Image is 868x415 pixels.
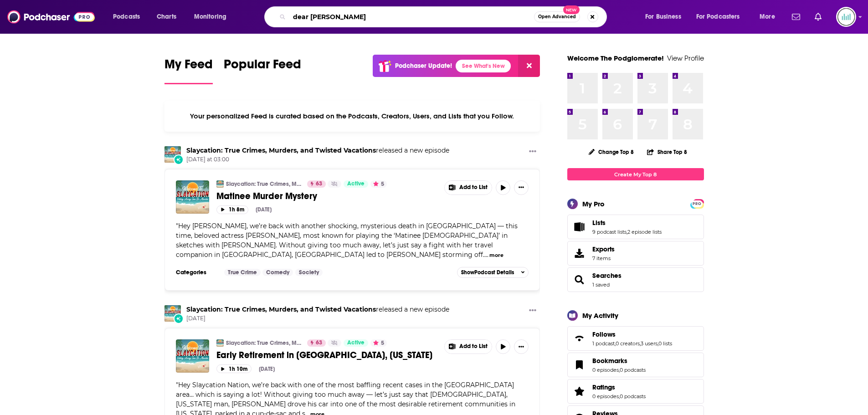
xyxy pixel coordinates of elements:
[445,181,492,195] button: Show More Button
[583,146,640,158] button: Change Top 8
[459,184,488,191] span: Add to List
[461,269,514,276] span: Show Podcast Details
[176,339,209,373] a: Early Retirement in Henderson, Nevada
[592,383,615,391] span: Ratings
[592,282,610,288] a: 1 saved
[186,146,449,155] h3: released a new episode
[620,367,646,373] a: 0 podcasts
[570,385,589,398] a: Ratings
[344,339,368,347] a: Active
[567,379,704,404] span: Ratings
[592,219,606,227] span: Lists
[836,7,856,27] span: Logged in as podglomerate
[224,56,301,84] a: Popular Feed
[164,146,181,163] img: Slaycation: True Crimes, Murders, and Twisted Vacations
[395,62,452,70] p: Podchaser Update!
[347,179,365,189] span: Active
[592,219,662,227] a: Lists
[592,357,646,365] a: Bookmarks
[658,340,672,347] a: 0 lists
[836,7,856,27] button: Show profile menu
[567,54,664,62] a: Welcome The Podglomerate!
[164,56,213,77] span: My Feed
[164,56,213,84] a: My Feed
[567,241,704,266] a: Exports
[459,343,488,350] span: Add to List
[344,180,368,188] a: Active
[186,315,449,323] span: [DATE]
[262,269,293,276] a: Comedy
[456,60,511,72] a: See What's New
[188,10,238,24] button: open menu
[592,330,672,338] a: Follows
[667,54,704,62] a: View Profile
[647,143,688,161] button: Share Top 8
[592,357,627,365] span: Bookmarks
[347,338,365,348] span: Active
[760,10,775,23] span: More
[174,313,184,323] div: New Episode
[216,339,224,347] a: Slaycation: True Crimes, Murders, and Twisted Vacations
[582,311,618,320] div: My Activity
[151,10,182,24] a: Charts
[639,10,693,24] button: open menu
[216,190,438,202] a: Matinee Murder Mystery
[615,340,616,347] span: ,
[186,156,449,164] span: [DATE] at 03:00
[567,267,704,292] span: Searches
[259,366,275,372] div: [DATE]
[592,383,646,391] a: Ratings
[525,305,540,317] button: Show More Button
[692,200,703,207] span: PRO
[164,101,540,132] div: Your personalized Feed is curated based on the Podcasts, Creators, Users, and Lists that you Follow.
[7,8,95,26] img: Podchaser - Follow, Share and Rate Podcasts
[194,10,226,23] span: Monitoring
[567,215,704,239] span: Lists
[226,339,301,347] a: Slaycation: True Crimes, Murders, and Twisted Vacations
[592,272,621,280] a: Searches
[157,10,176,23] span: Charts
[570,332,589,345] a: Follows
[176,180,209,214] a: Matinee Murder Mystery
[641,340,657,347] a: 3 users
[295,269,323,276] a: Society
[570,273,589,286] a: Searches
[164,305,181,322] img: Slaycation: True Crimes, Murders, and Twisted Vacations
[216,364,252,373] button: 1h 10m
[592,340,615,347] a: 1 podcast
[176,269,217,276] h3: Categories
[457,267,529,278] button: ShowPodcast Details
[370,180,387,188] button: 5
[534,11,580,22] button: Open AdvancedNew
[174,154,184,164] div: New Episode
[216,349,432,361] span: Early Retirement in [GEOGRAPHIC_DATA], [US_STATE]
[788,9,804,25] a: Show notifications dropdown
[484,251,488,259] span: ...
[186,305,449,314] h3: released a new episode
[645,10,681,23] span: For Business
[592,255,615,261] span: 7 items
[216,205,248,214] button: 1h 8m
[216,180,224,188] a: Slaycation: True Crimes, Murders, and Twisted Vacations
[620,393,646,400] a: 0 podcasts
[216,190,317,202] span: Matinee Murder Mystery
[525,146,540,158] button: Show More Button
[514,180,529,195] button: Show More Button
[307,339,326,347] a: 63
[538,15,576,19] span: Open Advanced
[370,339,387,347] button: 5
[592,245,615,253] span: Exports
[316,338,322,348] span: 63
[627,229,627,235] span: ,
[289,10,534,24] input: Search podcasts, credits, & more...
[627,229,662,235] a: 2 episode lists
[619,393,620,400] span: ,
[563,5,580,14] span: New
[224,269,261,276] a: True Crime
[567,326,704,351] span: Follows
[592,229,627,235] a: 9 podcast lists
